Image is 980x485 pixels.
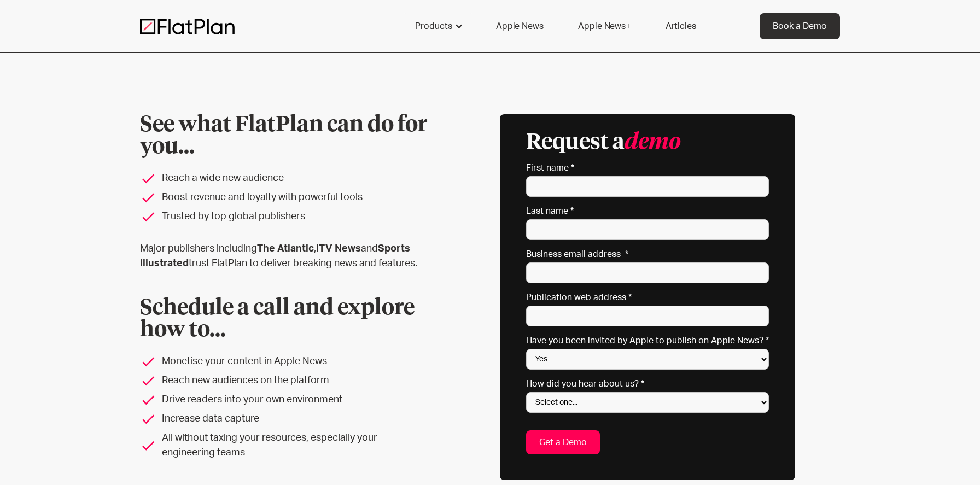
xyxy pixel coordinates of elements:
label: Publication web address * [526,292,769,303]
li: All without taxing your resources, especially your engineering teams [140,431,429,460]
p: Major publishers including , and trust FlatPlan to deliver breaking news and features. [140,242,429,271]
strong: The Atlantic [257,244,314,254]
h3: Request a [526,132,681,154]
form: Email Form [526,132,769,454]
a: Apple News [483,13,556,39]
h1: See what FlatPlan can do for you... [140,114,429,158]
label: How did you hear about us? * [526,378,769,389]
li: Reach new audiences on the platform [140,373,429,388]
a: Articles [652,13,709,39]
a: Apple News+ [565,13,643,39]
div: Book a Demo [773,20,827,33]
li: Monetise your content in Apple News [140,354,429,369]
li: Drive readers into your own environment [140,393,429,407]
li: Boost revenue and loyalty with powerful tools [140,190,429,205]
li: Reach a wide new audience [140,171,429,186]
label: First name * [526,162,769,173]
a: Book a Demo [760,13,840,39]
h2: Schedule a call and explore how to... [140,297,429,341]
em: demo [625,132,681,154]
div: Products [415,20,452,33]
div: Products [402,13,474,39]
li: Trusted by top global publishers [140,209,429,224]
label: Business email address * [526,249,769,260]
label: Last name * [526,206,769,217]
li: Increase data capture [140,412,429,426]
label: Have you been invited by Apple to publish on Apple News? * [526,335,769,346]
input: Get a Demo [526,430,600,454]
strong: ITV News [316,244,361,254]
